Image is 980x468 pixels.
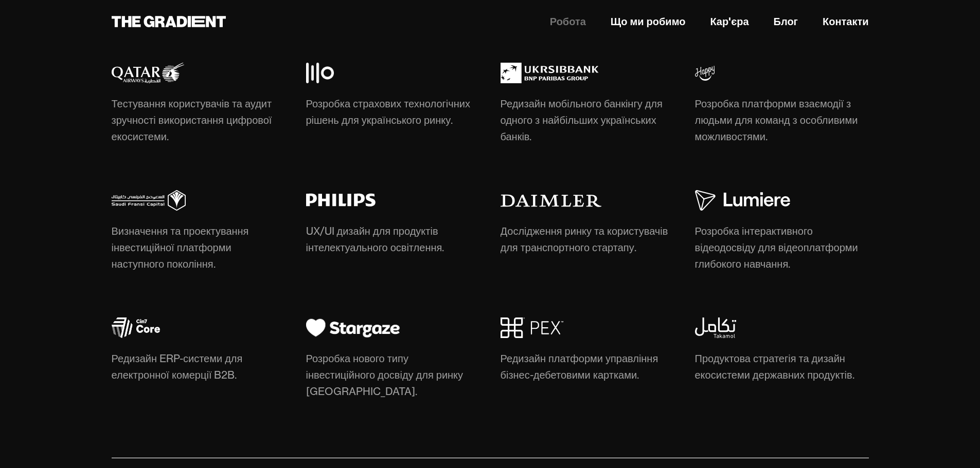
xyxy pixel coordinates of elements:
a: Розробка нового типу інвестиційного досвіду для ринку [GEOGRAPHIC_DATA]. [306,317,480,404]
a: Розробка платформи взаємодії з людьми для команд з особливими можливостями. [695,63,869,149]
font: Тестування користувачів та аудит зручності використання цифрової екосистеми. [112,97,272,143]
a: Продуктова стратегія та дизайн екосистеми державних продуктів. [695,317,869,387]
a: Редизайн мобільного банкінгу для одного з найбільших українських банків. [501,63,674,149]
a: Тестування користувачів та аудит зручності використання цифрової екосистеми. [112,63,286,149]
a: UX/UI дизайн для продуктів інтелектуального освітлення. [306,190,480,260]
a: Редизайн ERP-системи для електронної комерції B2B. [112,317,286,387]
font: Визначення та проектування інвестиційної платформи наступного покоління. [112,224,249,270]
font: Блог [774,15,798,28]
a: Визначення та проектування інвестиційної платформи наступного покоління. [112,190,286,276]
font: Розробка платформи взаємодії з людьми для команд з особливими можливостями. [695,97,858,143]
a: Розробка страхових технологічних рішень для українського ринку. [306,63,480,133]
font: Дослідження ринку та користувачів для транспортного стартапу. [501,224,668,254]
a: Контакти [823,14,869,29]
font: Кар'єра [710,15,749,28]
a: Кар'єра [710,14,749,29]
a: Блог [774,14,798,29]
font: Редизайн ERP-системи для електронної комерції B2B. [112,352,243,381]
font: Редизайн платформи управління бізнес-дебетовими картками. [501,352,658,381]
a: Розробка інтерактивного відеодосвіду для відеоплатформи глибокого навчання. [695,190,869,276]
font: Робота [550,15,586,28]
font: Розробка нового типу інвестиційного досвіду для ринку [GEOGRAPHIC_DATA]. [306,352,464,398]
font: Редизайн мобільного банкінгу для одного з найбільших українських банків. [501,97,663,143]
font: Продуктова стратегія та дизайн екосистеми державних продуктів. [695,352,854,381]
a: Що ми робимо [611,14,686,29]
font: Розробка інтерактивного відеодосвіду для відеоплатформи глибокого навчання. [695,224,858,270]
font: Контакти [823,15,869,28]
font: Розробка страхових технологічних рішень для українського ринку. [306,97,470,126]
font: Що ми робимо [611,15,686,28]
a: Редизайн платформи управління бізнес-дебетовими картками. [501,317,674,387]
a: Робота [550,14,586,29]
a: Дослідження ринку та користувачів для транспортного стартапу. [501,190,674,260]
font: UX/UI дизайн для продуктів інтелектуального освітлення. [306,224,444,254]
